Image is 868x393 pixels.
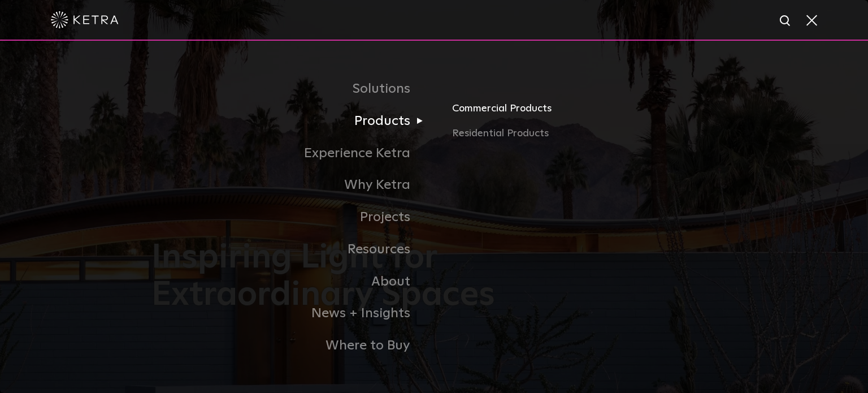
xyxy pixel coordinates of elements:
[452,126,717,142] a: Residential Products
[151,73,717,362] div: Navigation Menu
[151,330,434,362] a: Where to Buy
[151,266,434,298] a: About
[151,73,434,105] a: Solutions
[151,137,434,170] a: Experience Ketra
[151,201,434,234] a: Projects
[779,14,793,28] img: search icon
[151,169,434,201] a: Why Ketra
[151,105,434,137] a: Products
[51,11,119,28] img: ketra-logo-2019-white
[452,101,717,126] a: Commercial Products
[151,297,434,330] a: News + Insights
[151,234,434,266] a: Resources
